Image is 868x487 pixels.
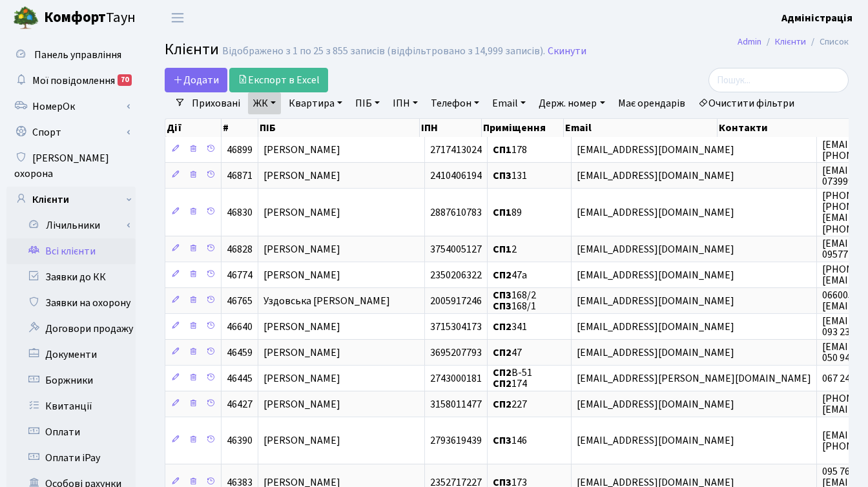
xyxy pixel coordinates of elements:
[6,264,136,290] a: Заявки до КК
[6,42,136,68] a: Панель управління
[493,205,512,220] b: СП1
[577,205,734,220] span: [EMAIL_ADDRESS][DOMAIN_NAME]
[227,242,253,256] span: 46828
[430,433,482,448] span: 2793619439
[493,320,512,334] b: СП2
[227,346,253,360] span: 46459
[430,397,482,411] span: 3158011477
[227,205,253,220] span: 46830
[493,268,527,282] span: 47а
[229,68,328,92] a: Експорт в Excel
[493,268,512,282] b: СП2
[263,397,340,411] span: [PERSON_NAME]
[430,268,482,282] span: 2350206322
[493,299,512,313] b: СП3
[227,397,253,411] span: 46427
[6,393,136,419] a: Квитанції
[6,342,136,368] a: Документи
[387,92,423,114] a: ІПН
[263,320,340,334] span: [PERSON_NAME]
[577,433,734,448] span: [EMAIL_ADDRESS][DOMAIN_NAME]
[718,28,868,56] nav: breadcrumb
[350,92,385,114] a: ПІБ
[248,92,281,114] a: ЖК
[430,169,482,183] span: 2410406194
[775,35,806,48] a: Клієнти
[430,371,482,386] span: 2743000181
[227,143,253,157] span: 46899
[708,68,849,92] input: Пошук...
[781,10,852,26] a: Адміністрація
[577,320,734,334] span: [EMAIL_ADDRESS][DOMAIN_NAME]
[15,212,136,238] a: Лічильники
[493,320,527,334] span: 341
[161,7,194,28] button: Переключити навігацію
[227,371,253,386] span: 46445
[6,238,136,264] a: Всі клієнти
[430,294,482,308] span: 2005917246
[577,268,734,282] span: [EMAIL_ADDRESS][DOMAIN_NAME]
[227,294,253,308] span: 46765
[693,92,800,114] a: Очистити фільтри
[430,320,482,334] span: 3715304173
[493,143,527,157] span: 178
[430,205,482,220] span: 2887610783
[6,290,136,316] a: Заявки на охорону
[482,119,564,137] th: Приміщення
[6,368,136,393] a: Боржники
[493,433,527,448] span: 146
[32,74,115,88] span: Мої повідомлення
[577,371,811,386] span: [EMAIL_ADDRESS][PERSON_NAME][DOMAIN_NAME]
[493,288,536,313] span: 168/2 168/1
[430,143,482,157] span: 2717413024
[493,377,512,391] b: СП2
[227,433,253,448] span: 46390
[533,92,610,114] a: Держ. номер
[6,119,136,145] a: Спорт
[487,92,531,114] a: Email
[806,35,849,49] li: Список
[44,7,106,28] b: Комфорт
[577,397,734,411] span: [EMAIL_ADDRESS][DOMAIN_NAME]
[263,169,340,183] span: [PERSON_NAME]
[187,92,245,114] a: Приховані
[13,5,39,31] img: logo.png
[222,119,258,137] th: #
[263,371,340,386] span: [PERSON_NAME]
[548,45,586,57] a: Скинути
[430,242,482,256] span: 3754005127
[6,145,136,187] a: [PERSON_NAME] охорона
[6,419,136,445] a: Оплати
[577,242,734,256] span: [EMAIL_ADDRESS][DOMAIN_NAME]
[284,92,347,114] a: Квартира
[6,94,136,119] a: НомерОк
[493,366,532,391] span: В-51 174
[6,68,136,94] a: Мої повідомлення70
[493,169,527,183] span: 131
[165,119,222,137] th: Дії
[118,74,132,86] div: 70
[613,92,690,114] a: Має орендарів
[577,346,734,360] span: [EMAIL_ADDRESS][DOMAIN_NAME]
[577,169,734,183] span: [EMAIL_ADDRESS][DOMAIN_NAME]
[493,433,512,448] b: СП3
[165,68,227,92] a: Додати
[781,11,852,25] b: Адміністрація
[493,242,512,256] b: СП1
[263,205,340,220] span: [PERSON_NAME]
[165,38,219,61] span: Клієнти
[6,187,136,212] a: Клієнти
[227,320,253,334] span: 46640
[738,35,761,48] a: Admin
[258,119,420,137] th: ПІБ
[430,346,482,360] span: 3695207793
[263,143,340,157] span: [PERSON_NAME]
[263,346,340,360] span: [PERSON_NAME]
[493,366,512,380] b: СП2
[493,242,517,256] span: 2
[577,294,734,308] span: [EMAIL_ADDRESS][DOMAIN_NAME]
[6,316,136,342] a: Договори продажу
[577,143,734,157] span: [EMAIL_ADDRESS][DOMAIN_NAME]
[227,268,253,282] span: 46774
[564,119,718,137] th: Email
